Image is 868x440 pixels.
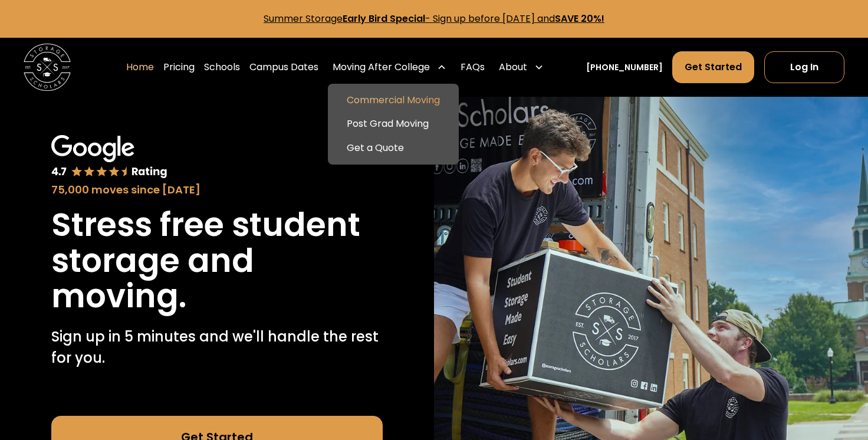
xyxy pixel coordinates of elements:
[555,12,604,25] strong: SAVE 20%!
[499,60,527,74] div: About
[333,112,454,136] a: Post Grad Moving
[328,51,451,84] div: Moving After College
[264,12,604,25] a: Summer StorageEarly Bird Special- Sign up before [DATE] andSAVE 20%!
[126,51,154,84] a: Home
[328,84,459,164] nav: Moving After College
[461,51,485,84] a: FAQs
[343,12,425,25] strong: Early Bird Special
[333,136,454,160] a: Get a Quote
[51,207,383,314] h1: Stress free student storage and moving.
[249,51,318,84] a: Campus Dates
[494,51,548,84] div: About
[672,51,754,83] a: Get Started
[51,135,167,179] img: Google 4.7 star rating
[163,51,195,84] a: Pricing
[764,51,844,83] a: Log In
[586,61,663,74] a: [PHONE_NUMBER]
[24,44,71,91] img: Storage Scholars main logo
[51,326,383,369] p: Sign up in 5 minutes and we'll handle the rest for you.
[51,182,383,198] div: 75,000 moves since [DATE]
[24,44,71,91] a: home
[333,88,454,112] a: Commercial Moving
[204,51,240,84] a: Schools
[333,60,430,74] div: Moving After College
